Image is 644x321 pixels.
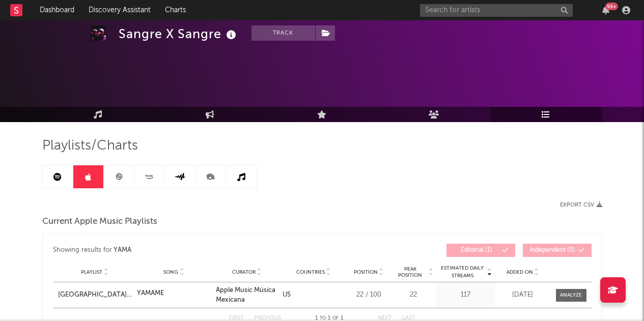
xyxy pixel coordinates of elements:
[529,247,576,253] span: Independent ( 0 )
[378,315,392,321] button: Next
[402,315,415,321] button: Last
[354,269,378,275] span: Position
[232,269,256,275] span: Curator
[605,3,618,10] div: 99 +
[296,269,325,275] span: Countries
[251,25,315,41] button: Track
[254,315,281,321] button: Previous
[42,140,138,152] span: Playlists/Charts
[137,288,164,299] div: YAMAME
[283,291,291,298] a: US
[81,269,102,275] span: Playlist
[497,290,548,300] div: [DATE]
[350,290,388,300] div: 22 / 100
[119,25,239,42] div: Sangre X Sangre
[602,6,609,14] button: 99+
[439,290,492,300] div: 117
[42,216,157,228] span: Current Apple Music Playlists
[453,247,500,253] span: Editorial ( 1 )
[420,4,573,17] input: Search for artists
[53,244,322,257] div: Showing results for
[523,244,592,257] button: Independent(0)
[216,287,275,304] a: Apple Music Música Mexicana
[393,266,428,278] span: Peak Position
[163,269,178,275] span: Song
[58,290,132,300] a: [GEOGRAPHIC_DATA][PERSON_NAME]
[560,202,602,208] button: Export CSV
[320,316,326,320] span: to
[114,244,131,256] div: YAMA
[439,265,486,280] span: Estimated Daily Streams
[229,315,244,321] button: First
[332,316,339,320] span: of
[393,290,434,300] div: 22
[507,269,533,275] span: Added On
[446,244,515,257] button: Editorial(1)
